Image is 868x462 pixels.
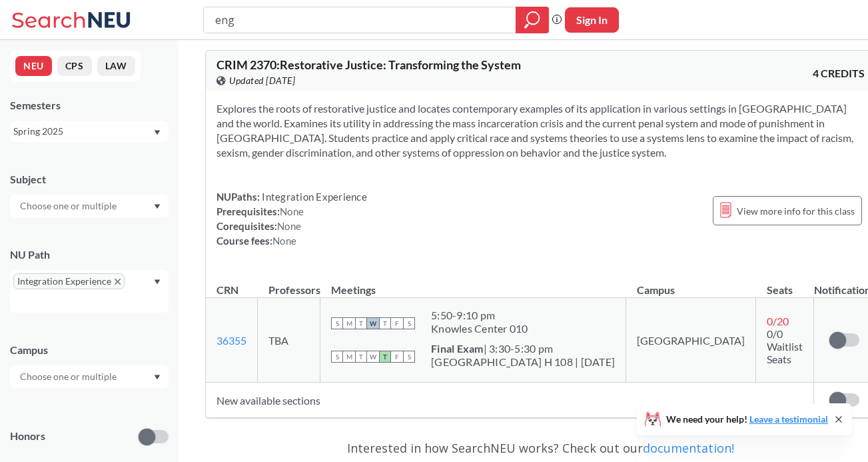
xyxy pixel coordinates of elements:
section: Explores the roots of restorative justice and locates contemporary examples of its application in... [217,101,865,160]
button: NEU [15,56,52,76]
th: Campus [626,269,756,298]
button: LAW [97,56,135,76]
div: [GEOGRAPHIC_DATA] H 108 | [DATE] [431,355,615,369]
svg: magnifying glass [524,11,540,29]
a: 36355 [217,334,246,347]
span: S [331,351,343,363]
div: NUPaths: Prerequisites: Corequisites: Course fees: [217,189,367,248]
div: 5:50 - 9:10 pm [431,309,528,322]
span: M [343,351,355,363]
span: None [277,220,301,232]
span: None [280,205,304,217]
span: S [403,317,415,329]
input: Choose one or multiple [13,198,125,214]
span: S [331,317,343,329]
span: F [391,351,403,363]
button: CPS [57,56,92,76]
span: T [379,351,391,363]
svg: Dropdown arrow [154,279,161,285]
span: 4 CREDITS [813,66,865,81]
span: T [379,317,391,329]
span: T [355,317,367,329]
button: Sign In [565,7,619,33]
div: Integration ExperienceX to remove pillDropdown arrow [10,270,169,313]
div: Knowles Center 010 [431,322,528,335]
span: Integration Experience [260,191,367,203]
div: Dropdown arrow [10,365,169,388]
div: NU Path [10,247,169,262]
span: T [355,351,367,363]
span: Updated [DATE] [229,73,295,88]
svg: Dropdown arrow [154,375,161,380]
span: F [391,317,403,329]
div: Semesters [10,98,169,113]
td: TBA [258,298,320,383]
span: 0/0 Waitlist Seats [767,327,803,365]
span: W [367,317,379,329]
div: CRN [217,283,238,297]
span: M [343,317,355,329]
div: Dropdown arrow [10,195,169,217]
td: New available sections [206,383,814,418]
span: S [403,351,415,363]
svg: X to remove pill [115,279,121,285]
div: Spring 2025Dropdown arrow [10,121,169,142]
input: Choose one or multiple [13,369,125,385]
span: View more info for this class [737,203,855,219]
span: CRIM 2370 : Restorative Justice: Transforming the System [217,57,521,72]
svg: Dropdown arrow [154,130,161,135]
div: magnifying glass [516,7,549,33]
input: Class, professor, course number, "phrase" [214,9,506,31]
th: Meetings [320,269,626,298]
span: None [272,235,296,247]
a: documentation! [643,440,734,456]
div: Subject [10,172,169,187]
div: Spring 2025 [13,124,153,139]
th: Professors [258,269,320,298]
div: | 3:30-5:30 pm [431,342,615,355]
p: Honors [10,429,45,444]
svg: Dropdown arrow [154,204,161,209]
span: 0 / 20 [767,315,789,327]
span: We need your help! [666,415,828,424]
td: [GEOGRAPHIC_DATA] [626,298,756,383]
span: W [367,351,379,363]
span: Integration ExperienceX to remove pill [13,273,125,289]
div: Campus [10,343,169,357]
a: Leave a testimonial [749,413,828,425]
b: Final Exam [431,342,484,355]
th: Seats [756,269,814,298]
